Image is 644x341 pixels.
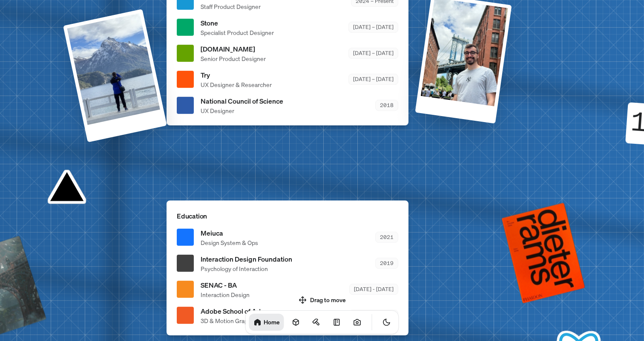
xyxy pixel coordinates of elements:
span: National Council of Science [201,96,283,106]
span: UX Designer [201,106,283,115]
span: Interaction Design Foundation [201,254,292,264]
div: [DATE] – [DATE] [348,74,398,85]
span: [DOMAIN_NAME] [201,44,266,54]
div: 2021 [375,232,398,242]
div: [DATE] - [DATE] [349,284,398,294]
span: Psychology of Interaction [201,264,292,273]
div: 2018 [375,100,398,111]
p: Education [177,210,398,221]
span: UX Designer & Researcher [201,80,272,89]
h1: Home [264,318,280,326]
div: 2019 [375,258,398,268]
span: Senior Product Designer [201,54,266,63]
div: [DATE] – [DATE] [348,22,398,32]
span: Specialist Product Designer [201,28,274,37]
span: 3D & Motion Graphics [201,316,264,325]
span: Meiuca [201,227,258,238]
span: Stone [201,17,274,28]
span: Adobe School of Arts [201,306,264,316]
span: Staff Product Designer [201,2,261,11]
span: SENAC - BA [201,280,250,290]
button: Toggle Theme [378,314,395,331]
a: Home [249,314,284,331]
span: Interaction Design [201,290,250,299]
div: [DATE] – [DATE] [348,48,398,58]
span: Design System & Ops [201,238,258,247]
span: Try [201,70,272,80]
